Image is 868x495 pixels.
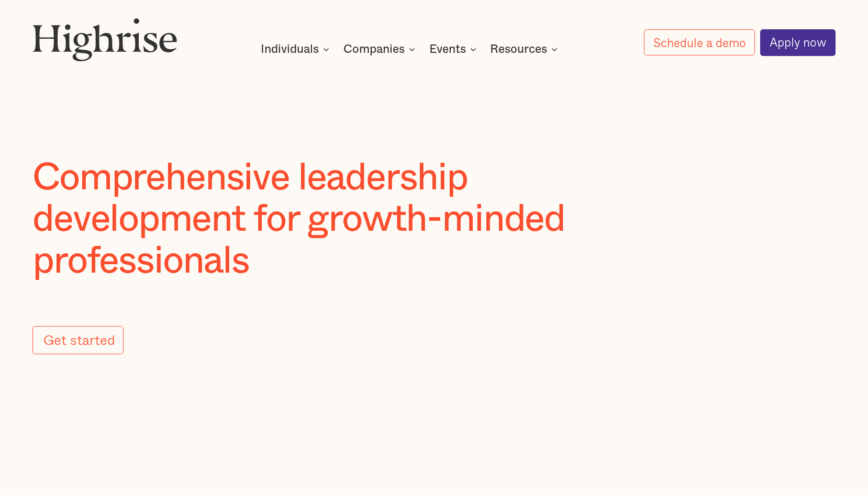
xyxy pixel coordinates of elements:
div: Individuals [261,43,319,55]
div: Events [429,43,466,55]
div: Companies [343,43,418,55]
a: Get started [32,326,124,354]
div: Companies [343,43,405,55]
img: Highrise logo [32,18,177,62]
div: Individuals [261,43,332,55]
h1: Comprehensive leadership development for growth-minded professionals [32,157,618,283]
a: Schedule a demo [644,29,755,55]
div: Resources [490,43,561,55]
a: Apply now [760,29,836,56]
div: Events [429,43,480,55]
div: Resources [490,43,547,55]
